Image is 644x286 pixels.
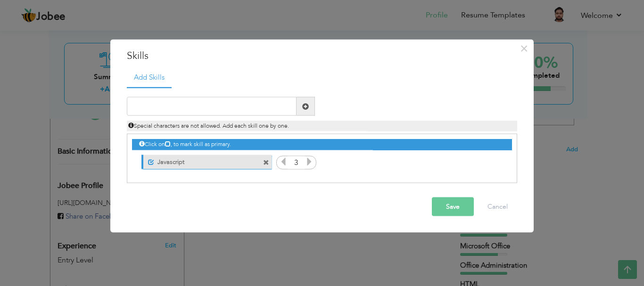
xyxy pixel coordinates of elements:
[127,67,172,88] a: Add Skills
[432,197,474,216] button: Save
[478,197,517,216] button: Cancel
[128,122,289,130] span: Special characters are not allowed. Add each skill one by one.
[516,41,531,56] button: Close
[520,40,528,57] span: ×
[127,49,517,63] h3: Skills
[154,155,248,166] label: Javascript
[132,139,512,150] div: Click on , to mark skill as primary.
